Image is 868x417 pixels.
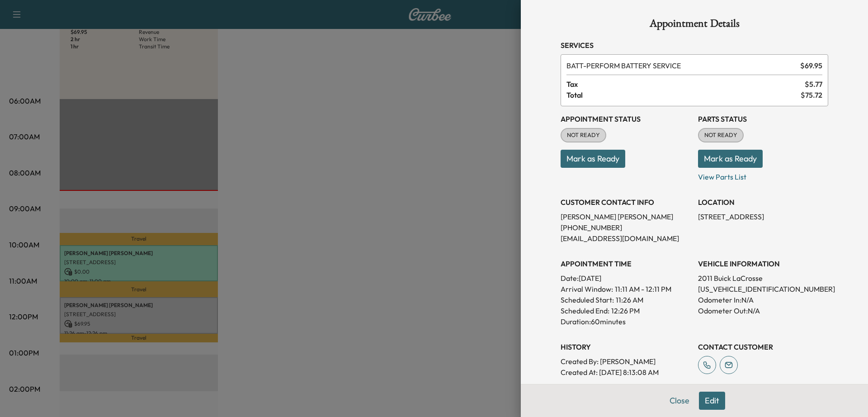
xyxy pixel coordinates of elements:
[698,294,828,305] p: Odometer In: N/A
[561,40,828,51] h3: Services
[561,316,691,327] p: Duration: 60 minutes
[561,114,691,124] h3: Appointment Status
[805,79,822,90] span: $ 5.77
[664,392,695,410] button: Close
[800,60,822,71] span: $ 69.95
[698,305,828,316] p: Odometer Out: N/A
[611,305,640,316] p: 12:26 PM
[566,60,797,71] span: PERFORM BATTERY SERVICE
[561,305,609,316] p: Scheduled End:
[561,197,691,208] h3: CUSTOMER CONTACT INFO
[699,131,743,140] span: NOT READY
[561,273,691,284] p: Date: [DATE]
[698,258,828,269] h3: VEHICLE INFORMATION
[698,284,828,294] p: [US_VEHICLE_IDENTIFICATION_NUMBER]
[561,211,691,222] p: [PERSON_NAME] [PERSON_NAME]
[698,211,828,222] p: [STREET_ADDRESS]
[561,356,691,367] p: Created By : [PERSON_NAME]
[561,131,605,140] span: NOT READY
[561,294,614,305] p: Scheduled Start:
[698,273,828,284] p: 2011 Buick LaCrosse
[698,197,828,208] h3: LOCATION
[801,90,822,100] span: $ 75.72
[561,18,828,33] h1: Appointment Details
[698,114,828,124] h3: Parts Status
[561,258,691,269] h3: APPOINTMENT TIME
[566,90,801,100] span: Total
[698,341,828,352] h3: CONTACT CUSTOMER
[561,284,691,294] p: Arrival Window:
[561,367,691,378] p: Created At : [DATE] 8:13:08 AM
[561,150,625,168] button: Mark as Ready
[698,150,763,168] button: Mark as Ready
[561,222,691,233] p: [PHONE_NUMBER]
[699,392,725,410] button: Edit
[566,79,805,90] span: Tax
[561,341,691,352] h3: History
[616,294,643,305] p: 11:26 AM
[561,233,691,244] p: [EMAIL_ADDRESS][DOMAIN_NAME]
[698,168,828,182] p: View Parts List
[615,284,671,294] span: 11:11 AM - 12:11 PM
